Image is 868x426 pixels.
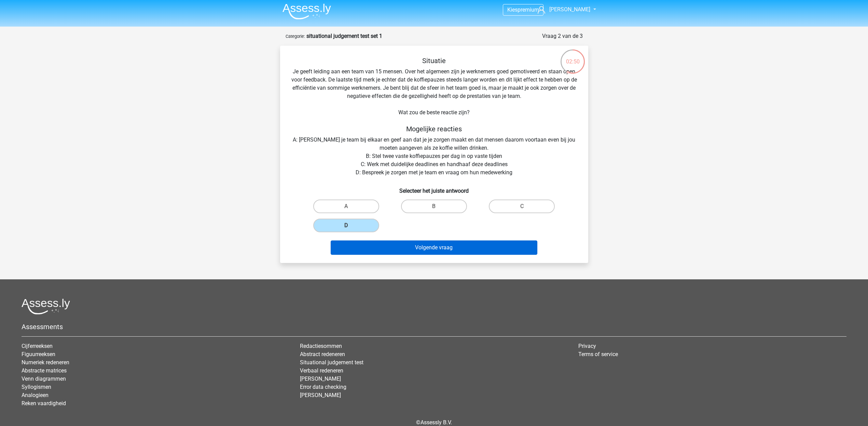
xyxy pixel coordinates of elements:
a: Abstract redeneren [300,351,345,357]
a: Reken vaardigheid [22,400,66,407]
strong: situational judgement test set 1 [306,33,382,39]
h5: Situatie [291,57,577,65]
div: Je geeft leiding aan een team van 15 mensen. Over het algemeen zijn je werknemers goed gemotiveer... [283,57,585,258]
a: Cijferreeksen [22,343,53,349]
a: Kiespremium [503,5,543,14]
label: A [313,200,379,213]
a: [PERSON_NAME] [300,392,341,398]
a: Analogieen [22,392,49,398]
img: Assessly logo [22,298,70,314]
a: Privacy [578,343,596,349]
h5: Assessments [22,323,846,331]
a: Redactiesommen [300,343,342,349]
span: premium [518,6,539,13]
a: Verbaal redeneren [300,367,343,374]
a: Abstracte matrices [22,367,67,374]
span: [PERSON_NAME] [549,6,590,13]
a: [PERSON_NAME] [300,376,341,382]
span: Kies [507,6,518,13]
small: Categorie: [286,34,305,39]
a: Venn diagrammen [22,376,66,382]
div: Vraag 2 van de 3 [542,32,583,40]
button: Volgende vraag [331,240,537,255]
a: [PERSON_NAME] [535,5,591,14]
a: Numeriek redeneren [22,359,69,366]
label: D [313,219,379,232]
div: 02:50 [560,49,585,66]
img: Assessly [283,3,331,19]
a: Error data checking [300,384,346,390]
label: B [401,200,467,213]
a: Syllogismen [22,384,51,390]
a: Situational judgement test [300,359,363,366]
label: C [489,200,555,213]
a: Figuurreeksen [22,351,55,357]
h5: Mogelijke reacties [291,125,577,133]
a: Assessly B.V. [421,419,452,426]
h6: Selecteer het juiste antwoord [291,182,577,194]
a: Terms of service [578,351,618,357]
